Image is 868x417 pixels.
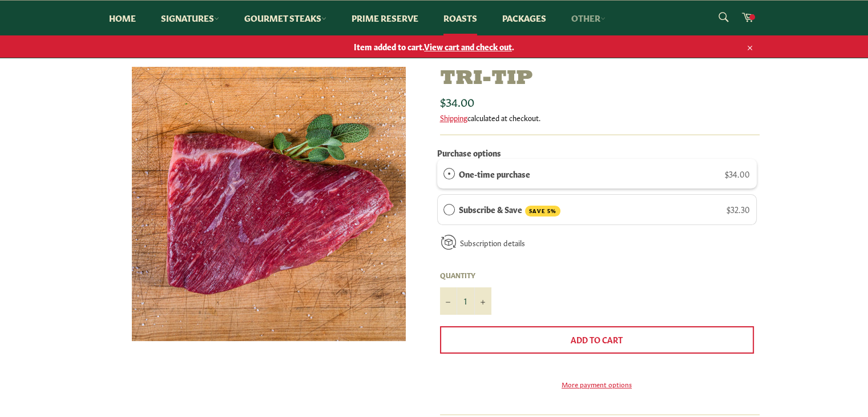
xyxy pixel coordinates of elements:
[150,1,231,35] a: Signatures
[725,168,750,179] span: $34.00
[525,206,560,216] span: SAVE 5%
[440,93,474,109] span: $34.00
[440,112,467,123] a: Shipping
[98,1,147,35] a: Home
[424,41,512,52] span: View cart and check out
[440,270,491,280] label: Quantity
[459,167,530,180] label: One-time purchase
[340,1,430,35] a: Prime Reserve
[440,67,760,91] h1: Tri-Tip
[474,287,491,315] button: Increase item quantity by one
[560,1,617,35] a: Other
[437,147,501,158] label: Purchase options
[491,1,558,35] a: Packages
[571,334,623,345] span: Add to Cart
[233,1,338,35] a: Gourmet Steaks
[440,379,754,389] a: More payment options
[459,203,560,216] label: Subscribe & Save
[443,167,455,180] div: One-time purchase
[440,113,760,123] div: calculated at checkout.
[460,237,525,248] a: Subscription details
[443,203,455,215] div: Subscribe & Save
[98,35,771,58] a: Item added to cart.View cart and check out.
[132,67,406,341] img: Tri-Tip
[432,1,488,35] a: Roasts
[440,287,457,315] button: Reduce item quantity by one
[440,326,754,354] button: Add to Cart
[726,203,750,215] span: $32.30
[98,41,771,52] span: Item added to cart. .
